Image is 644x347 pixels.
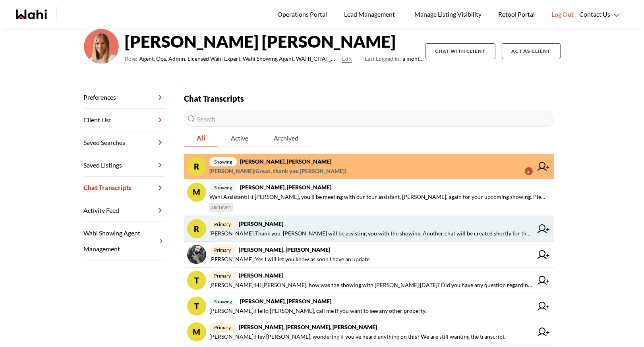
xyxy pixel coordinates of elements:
strong: [PERSON_NAME], [PERSON_NAME], [PERSON_NAME] [239,324,377,330]
button: Act as Client [502,43,561,59]
a: Chat Transcripts [84,177,165,199]
a: primary[PERSON_NAME], [PERSON_NAME][PERSON_NAME]:Yes I will let you know as soon I have an update. [184,242,554,268]
a: Tshowing[PERSON_NAME], [PERSON_NAME][PERSON_NAME]:Hello [PERSON_NAME], call me if you want to see... [184,293,554,319]
span: Log Out [551,9,574,19]
div: R [187,157,206,176]
a: Rprimary[PERSON_NAME][PERSON_NAME]:Thank you. [PERSON_NAME] will be assisting you with the showin... [184,216,554,242]
button: All [184,130,218,147]
strong: [PERSON_NAME] [239,272,283,279]
strong: [PERSON_NAME] [239,220,283,227]
strong: Chat Transcripts [184,94,244,103]
span: [PERSON_NAME] : Thank you. [PERSON_NAME] will be assisting you with the showing. Another chat wil... [209,229,533,238]
span: [PERSON_NAME] : Great, thank you [PERSON_NAME]! [209,166,346,176]
span: Wahi Assistant : Hi [PERSON_NAME], you’ll be meeting with our tour assistant, [PERSON_NAME], agai... [209,192,548,202]
strong: [PERSON_NAME], [PERSON_NAME] [239,246,330,253]
div: T [187,297,206,316]
a: Wahi Showing Agent Management [84,222,165,260]
div: 2 [525,167,533,175]
span: ARCHIVED [209,203,233,212]
button: Chat with client [425,43,495,59]
span: primary [209,245,236,254]
span: [PERSON_NAME] : Hey [PERSON_NAME], wondering if you’ve heard anything on this? We are still wanti... [209,332,506,341]
div: M [187,183,206,202]
span: primary [209,323,236,332]
span: All [184,130,218,147]
span: primary [209,220,236,229]
button: Archived [261,130,311,147]
a: Preferences [84,86,165,109]
a: Client List [84,109,165,131]
img: 0f07b375cde2b3f9.png [84,29,119,64]
span: primary [209,271,236,280]
strong: [PERSON_NAME] [PERSON_NAME] [125,29,425,53]
a: Saved Searches [84,131,165,154]
span: a month ago [365,54,425,64]
span: Role: [125,54,138,64]
div: M [187,322,206,341]
a: Activity Feed [84,199,165,222]
span: Agent, Ops, Admin, Licensed Wahi Expert, Wahi Showing Agent, WAHI_CHAT_MODERATOR [139,54,339,64]
input: Search [184,111,554,127]
span: [PERSON_NAME] : Hello [PERSON_NAME], call me if you want to see any other property. [209,306,426,316]
span: Archived [261,130,311,147]
a: Mshowing[PERSON_NAME], [PERSON_NAME]Wahi Assistant:Hi [PERSON_NAME], you’ll be meeting with our t... [184,179,554,216]
div: R [187,219,206,238]
span: [PERSON_NAME] : Yes I will let you know as soon I have an update. [209,254,371,264]
span: Retool Portal [498,9,537,19]
a: Saved Listings [84,154,165,177]
strong: [PERSON_NAME], [PERSON_NAME] [240,184,331,191]
span: [PERSON_NAME] : Hi [PERSON_NAME], how was the showing with [PERSON_NAME] [DATE]? Did you have any... [209,280,533,290]
span: Operations Portal [277,9,330,19]
span: showing [209,157,237,166]
a: Mprimary[PERSON_NAME], [PERSON_NAME], [PERSON_NAME][PERSON_NAME]:Hey [PERSON_NAME], wondering if ... [184,319,554,345]
a: Rshowing[PERSON_NAME], [PERSON_NAME][PERSON_NAME]:Great, thank you [PERSON_NAME]!2 [184,154,554,179]
a: Tprimary[PERSON_NAME][PERSON_NAME]:Hi [PERSON_NAME], how was the showing with [PERSON_NAME] [DATE... [184,268,554,293]
strong: [PERSON_NAME], [PERSON_NAME] [240,158,331,165]
span: showing [209,297,237,306]
span: Last Logged In: [365,55,401,62]
span: showing [209,183,237,192]
strong: [PERSON_NAME], [PERSON_NAME] [240,298,331,305]
button: Active [218,130,261,147]
span: Active [218,130,261,147]
button: Edit [342,54,352,64]
a: Wahi homepage [16,10,47,19]
span: Lead Management [344,9,398,19]
span: Manage Listing Visibility [412,9,484,19]
div: T [187,271,206,290]
img: chat avatar [187,245,206,264]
